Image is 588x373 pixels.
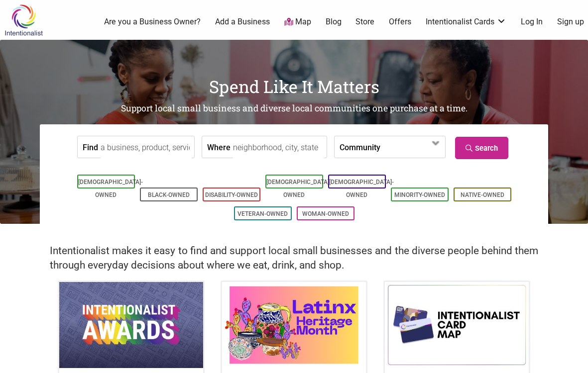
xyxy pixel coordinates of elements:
[233,136,324,159] input: neighborhood, city, state
[266,179,331,198] a: [DEMOGRAPHIC_DATA]-Owned
[329,179,394,198] a: [DEMOGRAPHIC_DATA]-Owned
[284,16,311,28] a: Map
[385,282,528,368] img: Intentionalist Card Map
[389,16,411,27] a: Offers
[205,191,258,198] a: Disability-Owned
[237,210,288,217] a: Veteran-Owned
[78,179,143,198] a: [DEMOGRAPHIC_DATA]-Owned
[222,282,365,368] img: Latinx / Hispanic Heritage Month
[394,191,445,198] a: Minority-Owned
[340,136,380,158] label: Community
[521,16,543,27] a: Log In
[207,136,231,158] label: Where
[557,16,584,27] a: Sign up
[455,137,508,159] a: Search
[355,16,374,27] a: Store
[148,191,190,198] a: Black-Owned
[326,16,342,27] a: Blog
[302,210,349,217] a: Woman-Owned
[426,16,506,27] a: Intentionalist Cards
[59,282,203,368] img: Intentionalist Awards
[83,136,98,158] label: Find
[50,244,538,273] h2: Intentionalist makes it easy to find and support local small businesses and the diverse people be...
[215,16,270,27] a: Add a Business
[101,136,192,159] input: a business, product, service
[104,16,201,27] a: Are you a Business Owner?
[461,191,504,198] a: Native-Owned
